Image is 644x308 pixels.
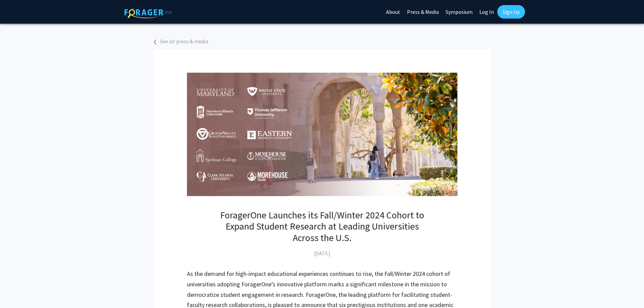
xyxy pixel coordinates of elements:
a: Sign Up [497,5,525,19]
img: ForagerOne Logo [124,6,172,18]
h6: [DATE] [187,250,457,257]
span: ❮ [153,38,157,46]
img: fall-winter-2024-cohort-article-cover.png [187,73,457,196]
a: ❮See all press & media [153,38,208,45]
h3: ForagerOne Launches its Fall/Winter 2024 Cohort to Expand Student Research at Leading Universitie... [214,210,430,244]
